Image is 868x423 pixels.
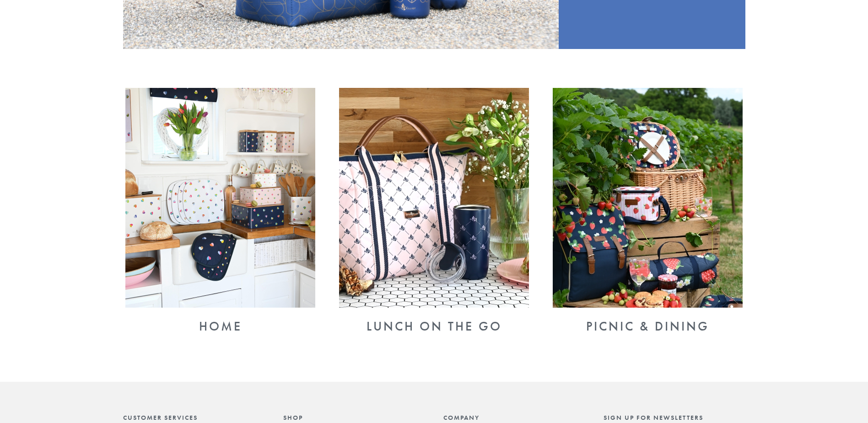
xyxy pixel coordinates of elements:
[443,414,585,421] div: Company
[550,300,745,334] a: Picnic & Dining Picnic & Dining
[336,319,532,334] div: Lunch On The Go
[553,88,743,308] img: Picnic & Dining
[336,300,532,334] a: Lunch On The Go Lunch On The Go
[125,88,315,308] img: Home
[604,414,745,421] div: Sign up for newsletters
[123,300,318,334] a: Home Home
[123,319,318,334] div: Home
[550,319,745,334] div: Picnic & Dining
[283,414,425,421] div: Shop
[339,88,529,308] img: Lunch On The Go
[123,414,265,421] div: Customer Services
